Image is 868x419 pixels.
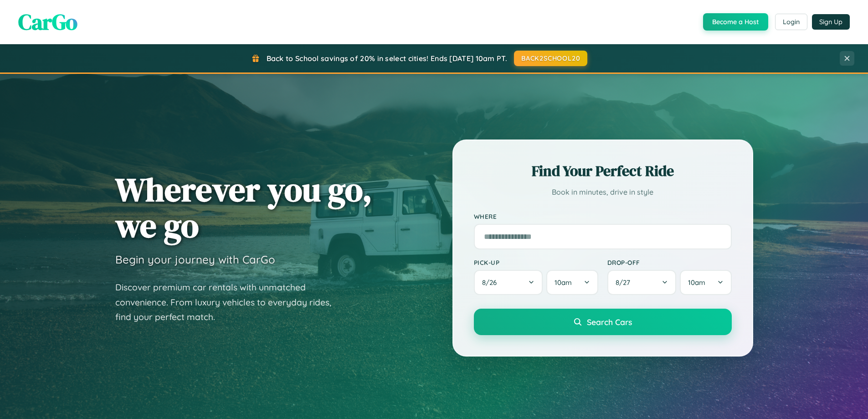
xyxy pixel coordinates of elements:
h2: Find Your Perfect Ride [474,161,732,181]
span: Search Cars [587,317,632,327]
span: 8 / 26 [482,278,501,287]
button: Become a Host [703,13,768,31]
h3: Begin your journey with CarGo [115,253,275,266]
span: CarGo [18,7,77,37]
button: Login [775,14,807,30]
h1: Wherever you go, we go [115,171,372,243]
button: 10am [546,270,598,295]
button: 8/27 [607,270,677,295]
button: 10am [680,270,731,295]
button: Search Cars [474,309,732,335]
button: Sign Up [812,14,850,30]
button: 8/26 [474,270,543,295]
span: 10am [688,278,705,287]
label: Drop-off [607,259,732,266]
span: 8 / 27 [616,278,635,287]
p: Book in minutes, drive in style [474,186,732,199]
span: 10am [555,278,572,287]
span: Back to School savings of 20% in select cities! Ends [DATE] 10am PT. [267,54,507,63]
label: Pick-up [474,259,598,266]
label: Where [474,212,732,220]
p: Discover premium car rentals with unmatched convenience. From luxury vehicles to everyday rides, ... [115,280,343,325]
button: BACK2SCHOOL20 [514,51,587,66]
